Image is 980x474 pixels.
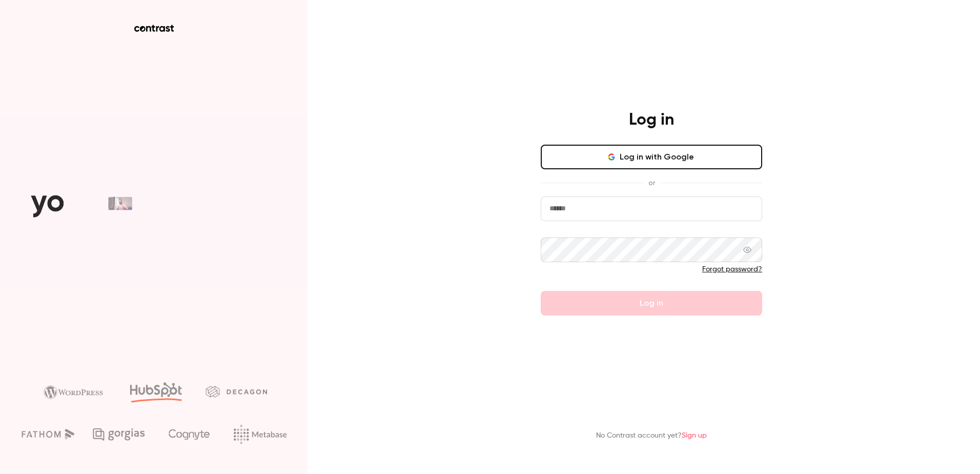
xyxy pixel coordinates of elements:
p: No Contrast account yet? [596,430,707,441]
span: or [643,177,660,188]
h4: Log in [629,110,674,130]
img: decagon [206,386,267,397]
a: Sign up [682,432,707,439]
a: Forgot password? [702,266,762,273]
button: Log in with Google [541,145,762,169]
